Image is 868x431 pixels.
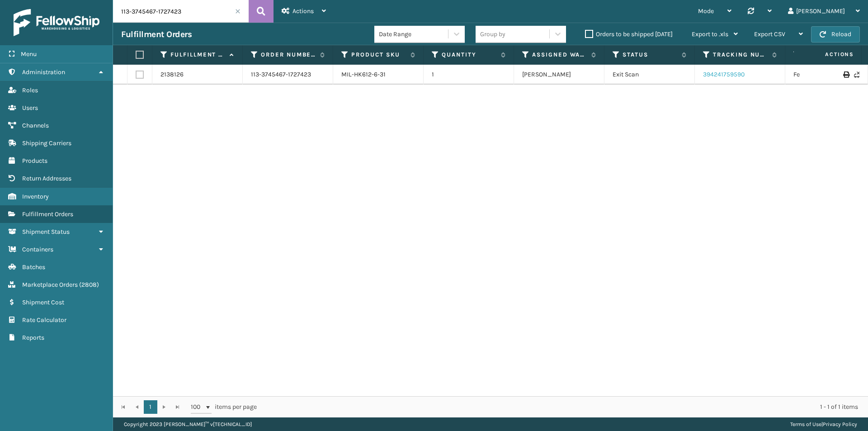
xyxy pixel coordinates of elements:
[341,71,386,78] a: MIL-HK612-6-31
[21,50,37,58] span: Menu
[480,29,505,39] div: Group by
[251,70,311,79] a: 113-3745467-1727423
[170,51,225,59] label: Fulfillment Order Id
[790,421,821,427] a: Terms of Use
[351,51,406,59] label: Product SKU
[623,51,677,59] label: Status
[514,65,604,85] td: [PERSON_NAME]
[22,86,38,94] span: Roles
[754,30,785,38] span: Export CSV
[854,71,859,78] i: Never Shipped
[22,228,70,236] span: Shipment Status
[442,51,496,59] label: Quantity
[811,26,860,43] button: Reload
[22,175,71,182] span: Return Addresses
[79,281,99,289] span: ( 2808 )
[424,65,514,85] td: 1
[604,65,695,85] td: Exit Scan
[797,47,859,62] span: Actions
[22,281,78,289] span: Marketplace Orders
[22,334,44,341] span: Reports
[121,29,192,40] h3: Fulfillment Orders
[790,417,857,431] div: |
[22,316,66,324] span: Rate Calculator
[14,9,99,36] img: logo
[22,104,38,112] span: Users
[843,71,849,78] i: Print Label
[698,7,714,15] span: Mode
[292,7,314,15] span: Actions
[22,193,49,200] span: Inventory
[22,298,64,306] span: Shipment Cost
[22,139,71,147] span: Shipping Carriers
[269,403,858,412] div: 1 - 1 of 1 items
[191,400,257,414] span: items per page
[22,157,47,165] span: Products
[532,51,587,59] label: Assigned Warehouse
[22,210,73,218] span: Fulfillment Orders
[22,263,45,271] span: Batches
[379,29,449,39] div: Date Range
[692,30,728,38] span: Export to .xls
[22,246,53,253] span: Containers
[160,70,184,79] a: 2138126
[144,400,157,414] a: 1
[713,51,768,59] label: Tracking Number
[22,68,65,76] span: Administration
[585,30,673,38] label: Orders to be shipped [DATE]
[124,417,252,431] p: Copyright 2023 [PERSON_NAME]™ v [TECHNICAL_ID]
[823,421,857,427] a: Privacy Policy
[22,122,49,129] span: Channels
[703,71,745,78] a: 394241759590
[261,51,316,59] label: Order Number
[191,403,204,412] span: 100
